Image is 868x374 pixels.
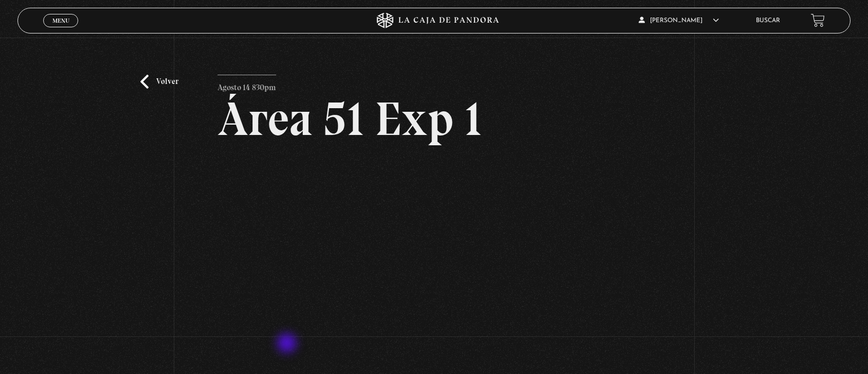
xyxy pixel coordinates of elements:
[218,95,651,143] h2: Área 51 Exp 1
[756,18,780,24] a: Buscar
[140,75,178,89] a: Volver
[52,18,69,24] span: Menu
[811,13,825,27] a: View your shopping cart
[49,26,73,33] span: Cerrar
[639,18,719,24] span: [PERSON_NAME]
[218,75,276,95] p: Agosto 14 830pm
